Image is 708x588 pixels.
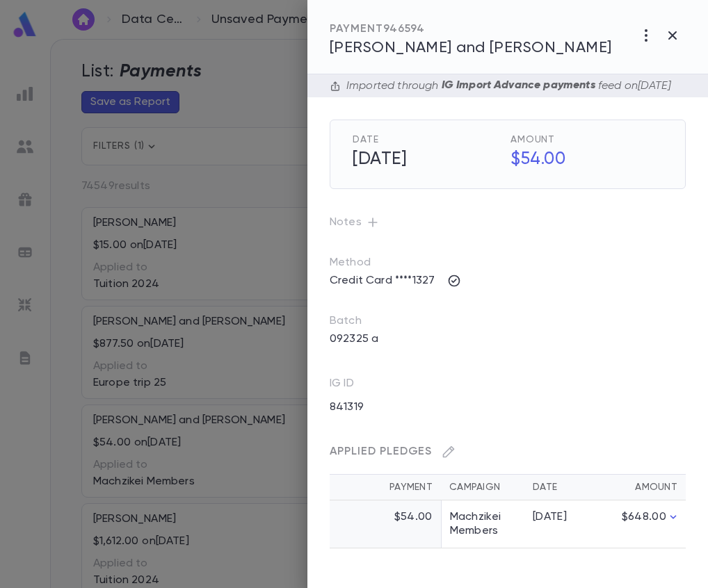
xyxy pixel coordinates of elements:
th: Payment [330,475,441,500]
p: Credit Card ****1327 [321,270,443,292]
p: IG Import Advance payments [439,79,598,93]
div: [DATE] [533,510,586,524]
td: Machzikei Members [441,500,524,548]
span: [PERSON_NAME] and [PERSON_NAME] [330,40,612,56]
h5: $54.00 [502,145,663,174]
th: Amount [594,475,686,500]
p: Notes [330,211,686,234]
p: Method [330,256,399,270]
h5: [DATE] [344,145,505,174]
span: Date [353,134,505,145]
span: Applied Pledges [330,446,432,457]
p: Batch [330,314,686,328]
p: IG ID [330,377,354,396]
div: 841319 [321,396,497,418]
div: PAYMENT 946594 [330,22,612,36]
td: $54.00 [330,500,441,548]
td: $648.00 [594,500,686,548]
th: Campaign [441,475,524,500]
p: 092325 a [321,328,387,350]
span: Amount [510,134,663,145]
th: Date [524,475,594,500]
div: Imported through feed on [DATE] [341,79,670,93]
